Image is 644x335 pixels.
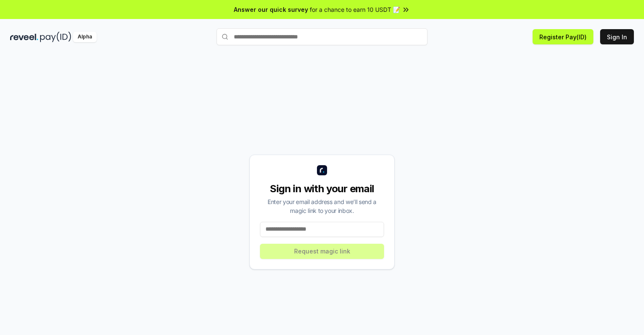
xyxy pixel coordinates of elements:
span: for a chance to earn 10 USDT 📝 [310,5,400,14]
button: Sign In [600,29,634,44]
img: reveel_dark [10,32,38,42]
div: Enter your email address and we’ll send a magic link to your inbox. [260,197,384,215]
div: Alpha [73,32,97,42]
div: Sign in with your email [260,182,384,196]
img: pay_id [40,32,71,42]
span: Answer our quick survey [234,5,308,14]
img: logo_small [317,165,327,175]
button: Register Pay(ID) [533,29,593,44]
